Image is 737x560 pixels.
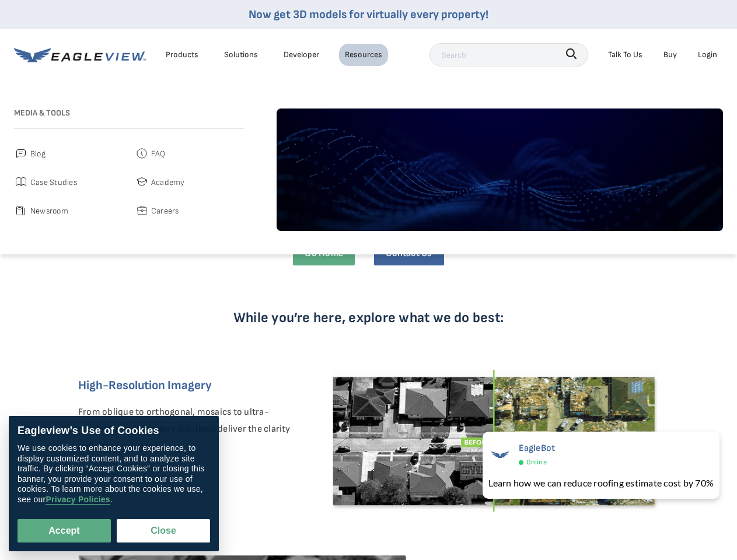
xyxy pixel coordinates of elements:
span: Blog [30,146,46,161]
div: Learn how we can reduce roofing estimate cost by 70% [488,476,714,490]
a: Blog [14,146,123,161]
img: blog.svg [14,146,28,160]
div: We use cookies to enhance your experience, to display customized content, and to analyze site tra... [18,443,210,505]
span: Case Studies [30,175,77,190]
a: Now get 3D models for virtually every property! [249,8,488,22]
img: case_studies.svg [14,175,28,189]
p: From oblique to orthogonal, mosaics to ultra-resolution, our imagery solutions deliver the clarit... [78,404,305,454]
span: Academy [151,175,185,190]
div: Talk To Us [608,47,642,62]
input: Search [429,43,588,66]
a: FAQ [135,146,244,161]
a: Privacy Policies [46,495,110,505]
p: While you’re here, explore what we do best: [89,309,649,326]
div: Solutions [224,47,258,62]
img: default-image.webp [277,108,723,231]
span: Careers [151,204,179,218]
a: Academy [135,175,244,190]
div: Resources [345,47,382,62]
button: Close [117,519,210,542]
img: faq.svg [135,146,149,160]
img: newsroom.svg [14,204,28,218]
button: Accept [18,519,111,542]
span: EagleBot [519,443,556,454]
a: Newsroom [14,204,123,218]
div: Login [698,47,717,62]
h3: Media & Tools [14,108,244,118]
img: EagleView Imagery [331,370,659,512]
a: Careers [135,204,244,218]
span: Newsroom [30,204,68,218]
span: Online [526,456,547,469]
img: academy.svg [135,175,149,189]
a: Case Studies [14,175,123,190]
h6: High-Resolution Imagery [78,376,305,395]
img: careers.svg [135,204,149,218]
img: EagleBot [488,443,512,466]
div: Eagleview’s Use of Cookies [18,425,210,437]
div: Products [166,47,198,62]
a: Buy [663,47,677,62]
a: Developer [284,47,319,62]
span: FAQ [151,146,166,161]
